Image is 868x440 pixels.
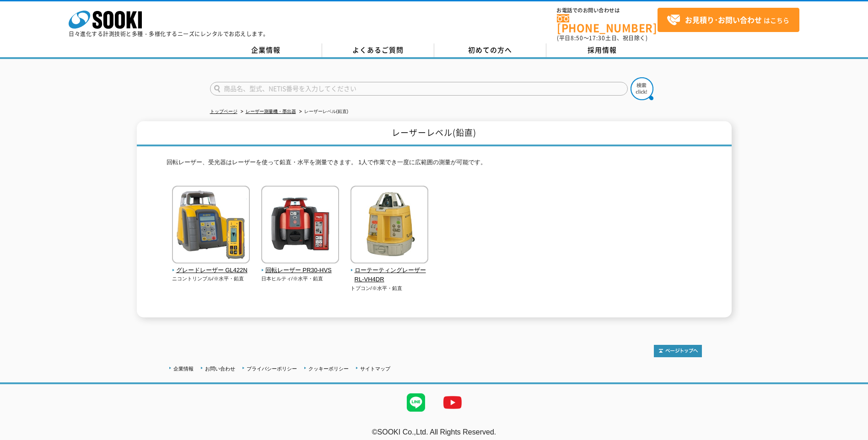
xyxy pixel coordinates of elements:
a: プライバシーポリシー [247,366,297,371]
h1: レーザーレベル(鉛直) [137,121,732,146]
img: YouTube [434,384,471,421]
span: お電話でのお問い合わせは [557,8,658,13]
a: お見積り･お問い合わせはこちら [658,8,799,32]
a: 初めての方へ [434,43,546,57]
a: 採用情報 [546,43,658,57]
p: トプコン/※水平・鉛直 [350,284,429,292]
a: よくあるご質問 [322,43,434,57]
a: 回転レーザー PR30-HVS [261,257,340,275]
a: 企業情報 [173,366,194,371]
span: 回転レーザー PR30-HVS [261,266,340,275]
input: 商品名、型式、NETIS番号を入力してください [210,82,628,96]
a: クッキーポリシー [308,366,349,371]
a: 企業情報 [210,43,322,57]
li: レーザーレベル(鉛直) [297,107,349,117]
a: グレードレーザー GL422N [172,257,250,275]
p: 日本ヒルティ/※水平・鉛直 [261,275,340,283]
img: ローテーティングレーザー RL-VH4DR [350,186,428,266]
a: お問い合わせ [205,366,235,371]
span: はこちら [667,13,789,27]
img: 回転レーザー PR30-HVS [261,186,339,266]
img: btn_search.png [631,77,653,100]
span: ローテーティングレーザー RL-VH4DR [350,266,429,285]
img: LINE [398,384,434,421]
p: 回転レーザー、受光器はレーザーを使って鉛直・水平を測量できます。 1人で作業でき一度に広範囲の測量が可能です。 [167,158,702,172]
span: 17:30 [589,34,605,42]
img: グレードレーザー GL422N [172,186,250,266]
a: レーザー測量機・墨出器 [246,109,296,114]
a: サイトマップ [360,366,390,371]
span: 初めての方へ [468,45,512,55]
a: [PHONE_NUMBER] [557,14,658,33]
p: 日々進化する計測技術と多種・多様化するニーズにレンタルでお応えします。 [69,31,269,37]
a: トップページ [210,109,237,114]
span: 8:50 [571,34,583,42]
img: トップページへ [654,345,702,357]
strong: お見積り･お問い合わせ [685,14,762,25]
span: グレードレーザー GL422N [172,266,250,275]
span: (平日 ～ 土日、祝日除く) [557,34,647,42]
a: ローテーティングレーザー RL-VH4DR [350,257,429,284]
p: ニコントリンブル/※水平・鉛直 [172,275,250,283]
